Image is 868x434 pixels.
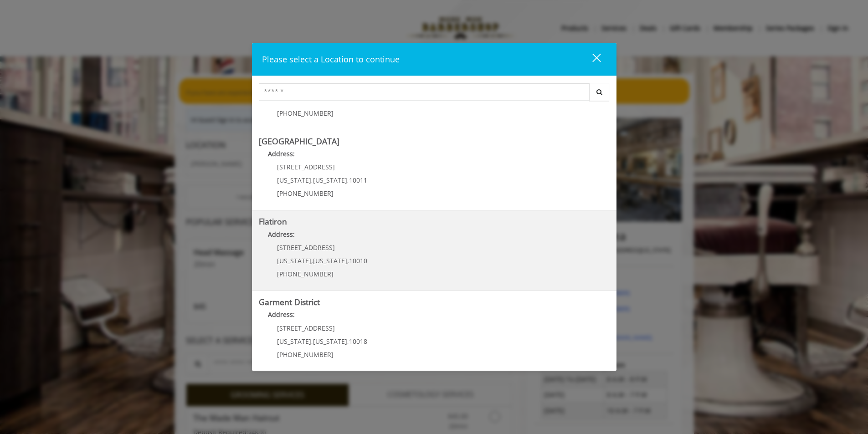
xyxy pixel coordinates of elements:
[277,270,334,278] span: [PHONE_NUMBER]
[347,176,349,184] span: ,
[277,176,311,184] span: [US_STATE]
[277,109,334,117] span: [PHONE_NUMBER]
[277,256,311,265] span: [US_STATE]
[311,256,313,265] span: ,
[582,53,600,66] div: close dialog
[277,189,334,198] span: [PHONE_NUMBER]
[259,216,287,227] b: Flatiron
[259,296,320,307] b: Garment District
[259,83,610,106] div: Center Select
[268,230,295,239] b: Address:
[349,337,367,346] span: 10018
[313,176,347,184] span: [US_STATE]
[594,89,605,95] i: Search button
[277,337,311,346] span: [US_STATE]
[259,83,590,101] input: Search Center
[277,243,335,252] span: [STREET_ADDRESS]
[349,256,367,265] span: 10010
[313,256,347,265] span: [US_STATE]
[311,337,313,346] span: ,
[313,337,347,346] span: [US_STATE]
[347,337,349,346] span: ,
[277,350,334,359] span: [PHONE_NUMBER]
[268,149,295,158] b: Address:
[575,50,606,69] button: close dialog
[262,54,400,65] span: Please select a Location to continue
[349,176,367,184] span: 10011
[311,176,313,184] span: ,
[259,136,339,147] b: [GEOGRAPHIC_DATA]
[347,256,349,265] span: ,
[277,163,335,171] span: [STREET_ADDRESS]
[277,324,335,332] span: [STREET_ADDRESS]
[268,310,295,319] b: Address:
